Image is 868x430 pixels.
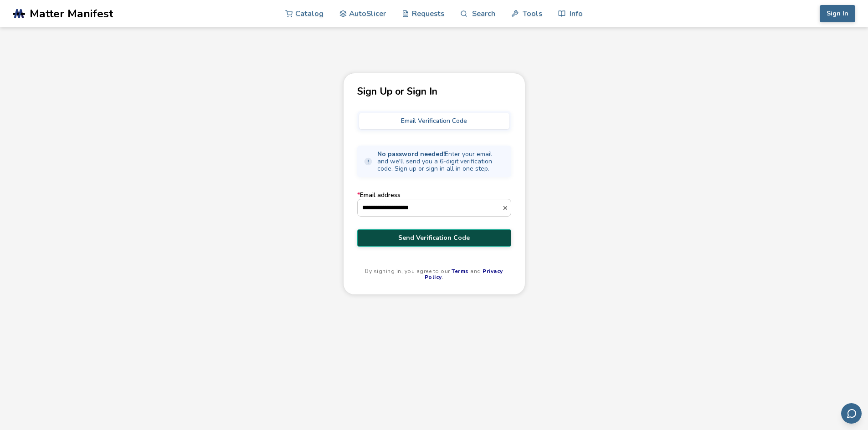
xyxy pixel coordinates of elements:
strong: No password needed! [377,150,445,158]
input: *Email address [358,199,502,216]
p: Sign Up or Sign In [357,87,511,96]
span: Matter Manifest [30,7,113,20]
span: Send Verification Code [364,234,504,242]
p: By signing in, you agree to our and . [357,268,511,281]
button: Sign In [820,5,855,22]
a: Terms [452,268,469,275]
span: Enter your email and we'll send you a 6-digit verification code. Sign up or sign in all in one step. [377,151,505,172]
button: Email Verification Code [359,113,509,129]
button: Send feedback via email [841,403,862,424]
button: Send Verification Code [357,229,511,247]
a: Privacy Policy [425,268,503,281]
label: Email address [357,192,511,216]
button: *Email address [502,205,511,211]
